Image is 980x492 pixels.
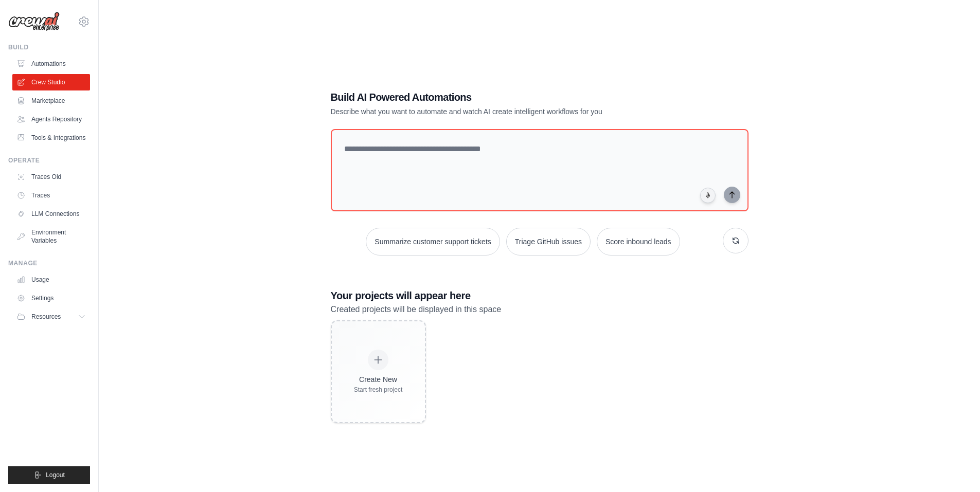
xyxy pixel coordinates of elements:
[366,228,500,256] button: Summarize customer support tickets
[8,12,60,31] img: Logo
[31,313,61,321] span: Resources
[8,259,90,267] div: Manage
[331,303,749,316] p: Created projects will be displayed in this space
[8,43,90,51] div: Build
[331,288,749,303] h3: Your projects will appear here
[12,56,90,72] a: Automations
[723,228,749,253] button: Get new suggestions
[12,206,90,222] a: LLM Connections
[331,90,676,104] h1: Build AI Powered Automations
[8,156,90,165] div: Operate
[700,188,716,203] button: Click to speak your automation idea
[12,308,90,325] button: Resources
[12,74,90,90] a: Crew Studio
[12,130,90,146] a: Tools & Integrations
[331,106,676,117] p: Describe what you want to automate and watch AI create intelligent workflows for you
[12,271,90,288] a: Usage
[8,466,90,484] button: Logout
[506,228,591,256] button: Triage GitHub issues
[354,374,403,385] div: Create New
[12,169,90,185] a: Traces Old
[597,228,680,256] button: Score inbound leads
[46,471,65,479] span: Logout
[12,93,90,109] a: Marketplace
[12,224,90,249] a: Environment Variables
[12,111,90,127] a: Agents Repository
[354,386,403,394] div: Start fresh project
[12,187,90,204] a: Traces
[12,290,90,306] a: Settings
